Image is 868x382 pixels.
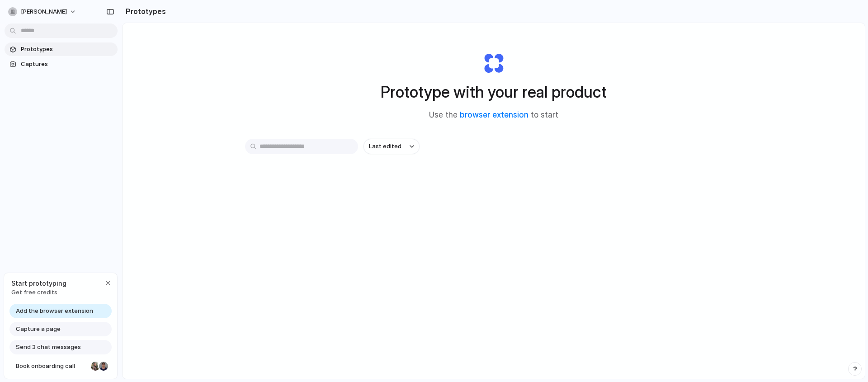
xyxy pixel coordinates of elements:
span: [PERSON_NAME] [21,7,67,16]
span: Book onboarding call [16,362,87,371]
span: Add the browser extension [16,307,93,316]
span: Use the to start [429,109,558,121]
a: Captures [5,57,118,71]
span: Capture a page [16,325,61,334]
span: Send 3 chat messages [16,343,81,352]
div: Nicole Kubica [90,361,101,372]
a: browser extension [460,110,528,119]
a: Book onboarding call [9,359,112,373]
span: Captures [21,60,114,69]
h1: Prototype with your real product [381,80,607,104]
span: Prototypes [21,45,114,54]
a: Prototypes [5,42,118,56]
button: [PERSON_NAME] [5,5,81,19]
h2: Prototypes [122,6,166,17]
button: Last edited [363,139,420,154]
span: Last edited [369,142,401,151]
div: Christian Iacullo [98,361,109,372]
span: Get free credits [11,288,66,297]
span: Start prototyping [11,278,66,288]
a: Add the browser extension [9,304,112,318]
